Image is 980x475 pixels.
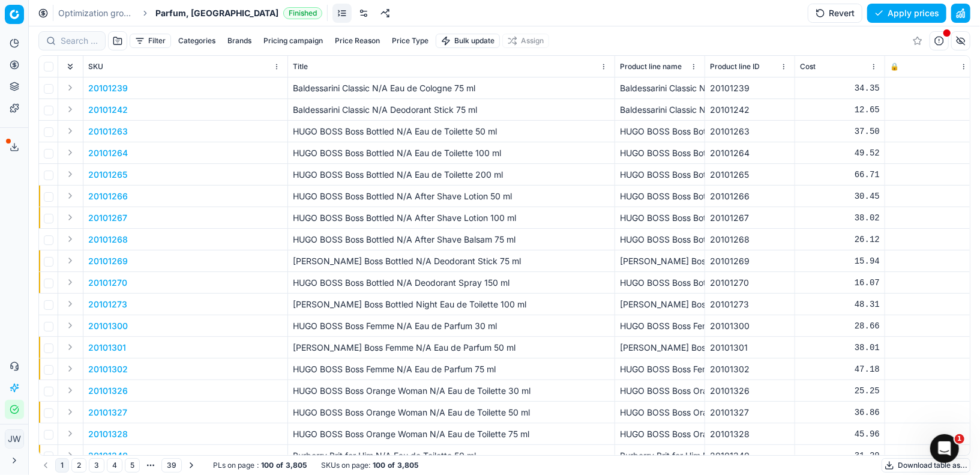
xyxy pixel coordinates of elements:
button: 20101269 [88,255,128,267]
button: Expand [63,167,77,181]
strong: of [388,461,395,470]
span: Title [293,62,308,71]
button: Expand [63,318,77,333]
p: 20101242 [88,104,128,116]
button: 20101327 [88,407,127,419]
button: Expand [63,383,77,398]
button: Expand [63,210,77,225]
div: 20101327 [710,407,790,419]
nav: breadcrumb [58,7,322,19]
button: Expand [63,340,77,354]
p: [PERSON_NAME] Boss Femme N/A Eau de Parfum 50 ml [293,342,610,354]
button: 20101264 [88,147,128,159]
div: : [213,461,307,470]
strong: 100 [373,461,385,470]
button: JW [5,429,24,449]
button: Expand [63,102,77,116]
div: 30.45 [800,190,880,202]
p: HUGO BOSS Boss Orange Woman N/A Eau de Toilette 30 ml [293,385,610,397]
button: 20101266 [88,190,128,202]
span: Parfum, [GEOGRAPHIC_DATA] [155,7,278,19]
div: 20101265 [710,169,790,181]
button: 20101302 [88,363,128,375]
span: 🔒 [890,62,899,71]
div: 45.96 [800,428,880,440]
button: 2 [71,458,86,473]
div: HUGO BOSS Boss Bottled N/A After Shave Lotion 50 ml [620,190,700,202]
button: Categories [173,34,220,48]
strong: 3,805 [397,461,418,470]
button: 20101270 [88,277,127,289]
p: HUGO BOSS Boss Bottled N/A Eau de Toilette 50 ml [293,126,610,138]
div: 20101273 [710,298,790,310]
div: 49.52 [800,147,880,159]
button: 4 [107,458,122,473]
div: 47.18 [800,363,880,375]
div: HUGO BOSS Boss Femme N/A Eau de Parfum 75 ml [620,363,700,375]
div: 16.07 [800,277,880,289]
span: JW [5,430,23,448]
button: Expand [63,124,77,138]
button: Expand [63,189,77,203]
p: HUGO BOSS Boss Bottled N/A After Shave Lotion 100 ml [293,212,610,224]
span: Cost [800,62,816,71]
button: Expand [63,405,77,419]
div: 48.31 [800,298,880,310]
p: HUGO BOSS Boss Orange Woman N/A Eau de Toilette 75 ml [293,428,610,440]
div: 31.29 [800,450,880,462]
p: HUGO BOSS Boss Bottled N/A Eau de Toilette 100 ml [293,147,610,159]
button: Assign [502,34,549,48]
div: [PERSON_NAME] Boss Femme N/A Eau de Parfum 50 ml [620,342,700,354]
p: 20101300 [88,320,128,332]
p: Burberry Brit for Him N/A Eau de Toilette 50 ml [293,450,610,462]
div: [PERSON_NAME] Boss Bottled N/A Deodorant Stick 75 ml [620,255,700,267]
div: 20101301 [710,342,790,354]
button: 20101340 [88,450,128,462]
p: 20101265 [88,169,127,181]
button: 20101239 [88,82,128,94]
div: HUGO BOSS Boss Bottled N/A Deodorant Spray 150 ml [620,277,700,289]
strong: 3,805 [286,461,307,470]
span: PLs on page [213,461,254,470]
button: Expand all [63,59,77,74]
span: 1 [955,434,964,444]
button: 20101267 [88,212,127,224]
div: Burberry Brit for Him N/A Eau de Toilette 50 ml [620,450,700,462]
button: 39 [161,458,182,473]
button: Price Reason [330,34,385,48]
div: 20101268 [710,234,790,246]
button: Expand [63,253,77,268]
button: 20101263 [88,126,128,138]
span: SKU [88,62,103,71]
div: 20101340 [710,450,790,462]
div: 20101328 [710,428,790,440]
div: 20101267 [710,212,790,224]
div: [PERSON_NAME] Boss Bottled Night Eau de Toilette 100 ml [620,298,700,310]
iframe: Intercom live chat [930,434,959,463]
div: 20101242 [710,104,790,116]
button: Bulk update [436,34,500,48]
p: HUGO BOSS Boss Bottled N/A After Shave Lotion 50 ml [293,190,610,202]
div: HUGO BOSS Boss Bottled N/A After Shave Balsam 75 ml [620,234,700,246]
div: HUGO BOSS Boss Orange Woman N/A Eau de Toilette 30 ml [620,385,700,397]
p: 20101268 [88,234,128,246]
div: 38.01 [800,342,880,354]
div: 20101239 [710,82,790,94]
button: Expand [63,80,77,95]
div: 20101264 [710,147,790,159]
div: HUGO BOSS Boss Bottled N/A Eau de Toilette 200 ml [620,169,700,181]
button: 20101301 [88,342,126,354]
div: 28.66 [800,320,880,332]
div: 20101263 [710,126,790,138]
span: Product line name [620,62,682,71]
p: HUGO BOSS Boss Femme N/A Eau de Parfum 75 ml [293,363,610,375]
div: 20101266 [710,190,790,202]
p: [PERSON_NAME] Boss Bottled N/A Deodorant Stick 75 ml [293,255,610,267]
p: HUGO BOSS Boss Bottled N/A Deodorant Spray 150 ml [293,277,610,289]
p: HUGO BOSS Boss Bottled N/A After Shave Balsam 75 ml [293,234,610,246]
